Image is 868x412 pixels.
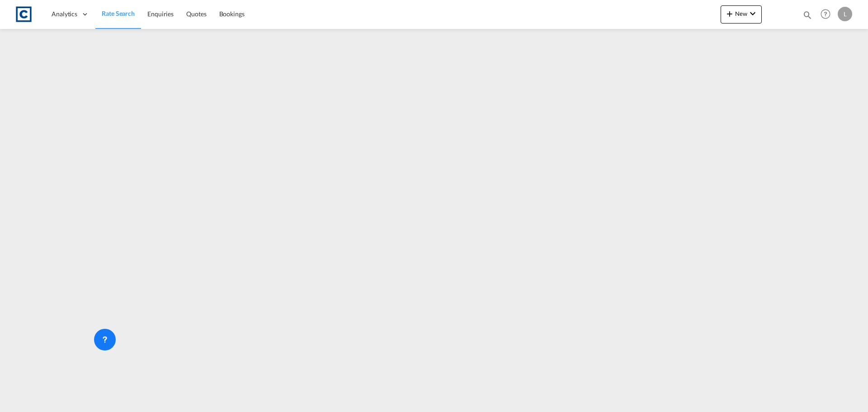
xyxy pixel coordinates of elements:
div: Help [818,6,838,23]
span: Bookings [219,10,245,18]
span: Analytics [52,9,77,19]
span: Help [818,6,833,22]
md-icon: icon-chevron-down [747,8,758,19]
div: icon-magnify [802,10,812,24]
img: 1fdb9190129311efbfaf67cbb4249bed.jpeg [14,4,34,24]
span: New [724,10,758,17]
span: Enquiries [147,10,174,18]
div: L [838,7,852,21]
md-icon: icon-magnify [802,10,812,20]
md-icon: icon-plus 400-fg [724,8,735,19]
button: icon-plus 400-fgNewicon-chevron-down [721,5,762,24]
span: Quotes [186,10,206,18]
span: Rate Search [102,9,135,17]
